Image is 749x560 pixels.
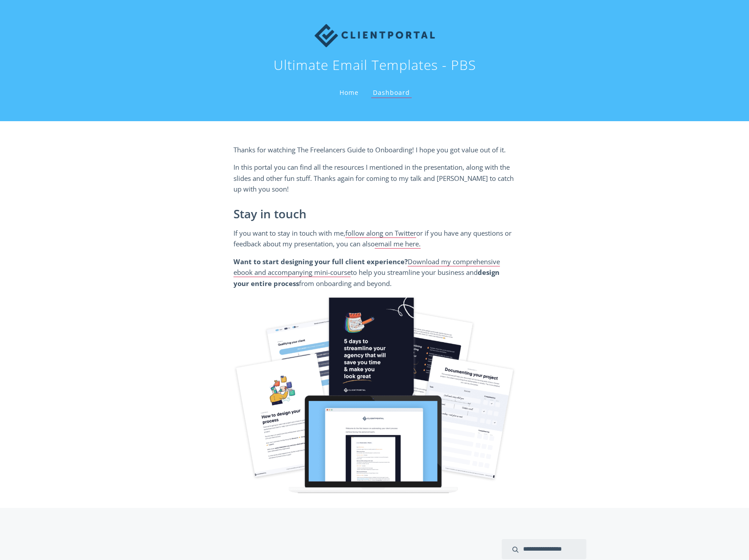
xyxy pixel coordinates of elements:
a: Dashboard [371,88,412,98]
h1: Ultimate Email Templates - PBS [274,56,476,74]
h2: Stay in touch [233,208,516,221]
strong: Want to start designing your full client experience? [233,257,408,266]
a: email me here. [375,239,421,249]
p: In this portal you can find all the resources I mentioned in the presentation, along with the sli... [233,162,516,194]
p: to help you streamline your business and from onboarding and beyond. [233,256,516,289]
a: Home [338,88,360,97]
p: If you want to stay in touch with me, or if you have any questions or feedback about my presentat... [233,228,516,249]
input: search input [502,539,586,559]
a: follow along on Twitter [345,229,416,238]
p: Thanks for watching The Freelancers Guide to Onboarding! I hope you got value out of it. [233,144,516,155]
strong: design your entire process [233,268,499,287]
